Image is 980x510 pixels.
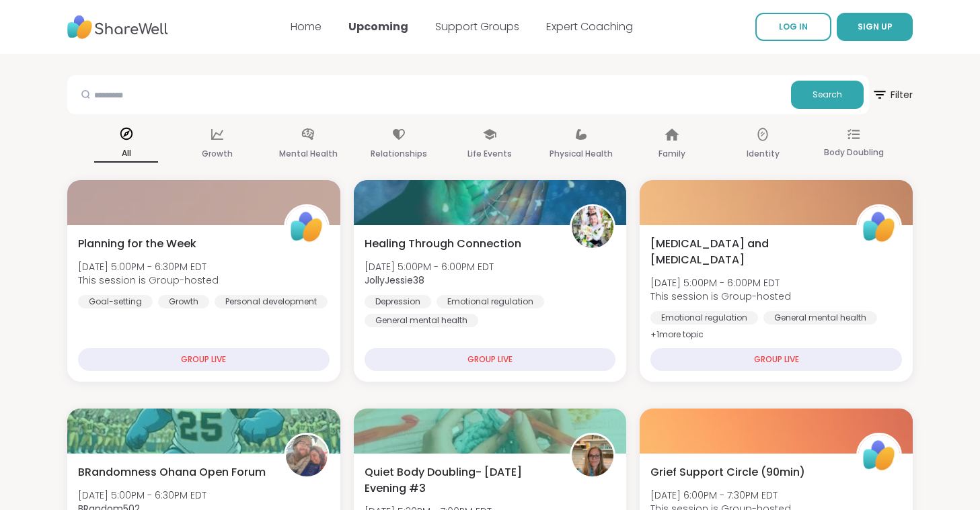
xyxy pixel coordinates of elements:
p: Growth [202,146,233,162]
span: This session is Group-hosted [650,290,791,303]
p: All [94,145,158,163]
p: Life Events [467,146,512,162]
b: JollyJessie38 [365,273,424,287]
span: Quiet Body Doubling- [DATE] Evening #3 [365,464,556,497]
span: [MEDICAL_DATA] and [MEDICAL_DATA] [650,236,841,268]
p: Relationships [371,146,427,162]
button: SIGN UP [837,13,913,41]
img: JollyJessie38 [572,206,613,248]
img: ShareWell [858,435,900,476]
img: ShareWell [858,206,900,248]
div: Growth [158,295,209,308]
div: Depression [365,295,431,308]
img: Jill_B_Gratitude [572,435,613,476]
span: BRandomness Ohana Open Forum [78,464,266,480]
div: Goal-setting [78,295,153,308]
div: GROUP LIVE [365,348,616,371]
p: Identity [747,146,780,162]
span: [DATE] 6:00PM - 7:30PM EDT [650,488,791,502]
span: Search [813,89,842,101]
a: Expert Coaching [546,19,633,34]
span: [DATE] 5:00PM - 6:30PM EDT [78,488,206,502]
span: [DATE] 5:00PM - 6:00PM EDT [650,276,791,290]
span: [DATE] 5:00PM - 6:30PM EDT [78,260,219,273]
div: Personal development [215,295,328,308]
p: Mental Health [279,146,338,162]
button: Search [791,81,864,109]
span: Grief Support Circle (90min) [650,464,805,480]
div: General mental health [365,314,478,327]
span: Planning for the Week [78,236,196,252]
a: Home [291,19,322,34]
span: Filter [872,79,913,111]
div: GROUP LIVE [78,348,330,371]
span: LOG IN [779,21,808,32]
img: ShareWell Nav Logo [67,9,168,46]
a: Upcoming [348,19,408,34]
span: Healing Through Connection [365,236,521,252]
button: Filter [872,75,913,114]
span: SIGN UP [858,21,893,32]
p: Family [658,146,685,162]
p: Body Doubling [824,144,884,161]
img: BRandom502 [286,435,328,476]
div: Emotional regulation [650,311,758,325]
div: GROUP LIVE [650,348,902,371]
div: Emotional regulation [437,295,544,308]
span: [DATE] 5:00PM - 6:00PM EDT [365,260,494,273]
p: Physical Health [550,146,613,162]
div: General mental health [763,311,877,325]
a: LOG IN [755,13,831,41]
a: Support Groups [435,19,519,34]
span: This session is Group-hosted [78,273,219,287]
img: ShareWell [286,206,328,248]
